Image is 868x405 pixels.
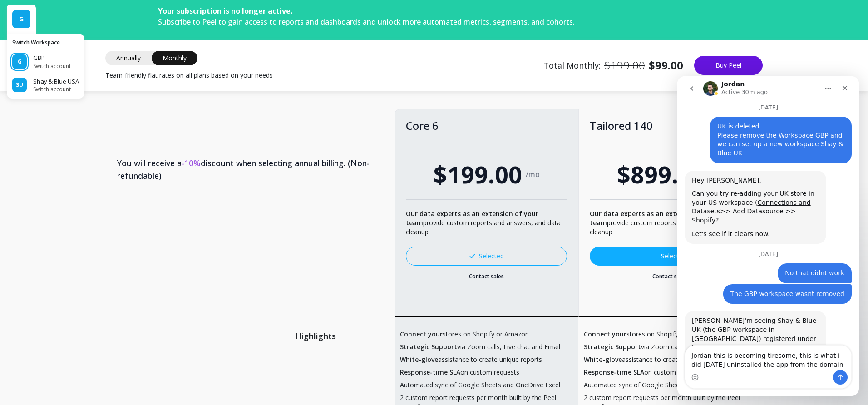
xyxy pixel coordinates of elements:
[590,273,750,280] a: Contact sales
[649,58,683,73] b: $99.00
[33,63,71,70] span: Switch account
[16,81,23,89] span: SU
[53,267,106,275] a: [DOMAIN_NAME]
[604,58,645,73] p: $199.00
[584,368,644,376] b: Response-time SLA
[19,15,24,24] span: G
[469,252,504,261] div: Selected
[400,355,438,364] b: White-glove
[105,71,273,80] span: Team-friendly flat rates on all plans based on your needs
[152,51,197,65] span: Monthly
[526,170,540,179] span: /mo
[18,58,22,65] span: G
[400,342,457,351] b: Strategic Support
[590,209,745,236] span: provide custom reports and answers, and data cleanup
[158,17,575,27] span: Subscribe to Peel to gain access to reports and dashboards and unlock more automated metrics, seg...
[406,209,538,227] b: Our data experts as an extension of your team
[158,6,292,16] span: Your subscription is no longer active.
[400,368,460,376] b: Response-time SLA
[33,54,71,63] p: GBP
[7,235,174,359] div: Jordan says…
[156,294,170,308] button: Send a message…
[14,297,21,305] button: Emoji picker
[584,342,744,351] span: via Zoom calls, Live chat and Email
[400,342,560,351] span: via Zoom calls, Live chat and Email
[677,76,859,396] iframe: Intercom live chat
[33,77,79,86] p: Shay & Blue USA
[7,235,149,339] div: [PERSON_NAME]'m seeing Shay & Blue UK (the GBP workspace in [GEOGRAPHIC_DATA]) registered under t...
[400,368,519,377] span: on custom requests
[406,120,567,131] div: Core 6
[584,355,726,364] span: assistance to create unique reports
[400,330,529,339] span: stores on Shopify or Amazon
[584,342,641,351] b: Strategic Support
[590,120,750,131] div: Tailored 140
[15,240,142,276] div: [PERSON_NAME]'m seeing Shay & Blue UK (the GBP workspace in [GEOGRAPHIC_DATA]) registered under t...
[182,158,201,168] span: -10%
[406,273,567,280] a: Contact sales
[106,142,395,197] th: You will receive a discount when selecting annual billing. (Non-refundable)
[400,330,443,338] b: Connect your
[590,209,722,227] b: Our data experts as an extension of your team
[400,355,542,364] span: assistance to create unique reports
[590,247,750,266] a: Select
[434,157,522,192] span: $199.00
[584,330,626,338] b: Connect your
[406,209,561,236] span: provide custom reports and answers, and data cleanup
[469,254,475,258] img: svg+xml;base64,PHN2ZyB3aWR0aD0iMTMiIGhlaWdodD0iMTAiIHZpZXdCb3g9IjAgMCAxMyAxMCIgZmlsbD0ibm9uZSIgeG...
[694,56,763,75] button: Buy Peel
[12,39,79,46] span: Switch Workspace
[584,380,744,390] span: Automated sync of Google Sheets and OneDrive Excel
[584,355,622,364] b: White-glove
[617,157,705,192] span: $899.00
[400,380,560,390] span: Automated sync of Google Sheets and OneDrive Excel
[584,368,703,377] span: on custom requests
[584,330,713,339] span: stores on Shopify or Amazon
[105,51,152,65] span: Annually
[33,86,79,93] span: Switch account
[543,58,683,73] span: Total Monthly:
[8,269,174,294] textarea: Message…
